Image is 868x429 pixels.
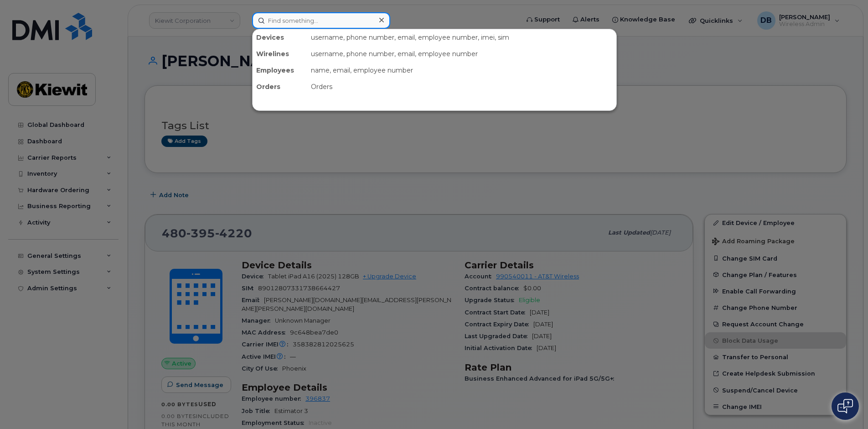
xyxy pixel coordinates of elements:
[307,46,616,62] div: username, phone number, email, employee number
[307,78,616,95] div: Orders
[253,62,307,78] div: Employees
[837,399,853,413] img: Open chat
[253,78,307,95] div: Orders
[253,46,307,62] div: Wirelines
[307,29,616,46] div: username, phone number, email, employee number, imei, sim
[253,29,307,46] div: Devices
[307,62,616,78] div: name, email, employee number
